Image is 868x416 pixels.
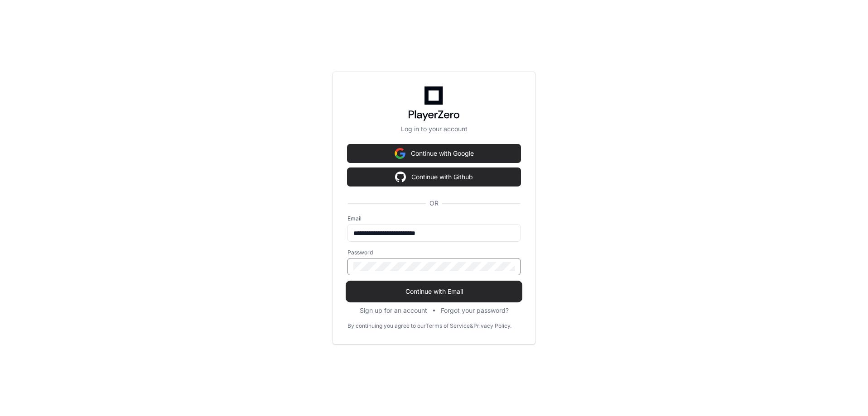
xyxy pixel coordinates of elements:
img: Sign in with google [395,168,406,186]
div: By continuing you agree to our [347,322,426,330]
a: Privacy Policy. [473,322,511,330]
span: OR [426,199,442,208]
span: Continue with Email [347,287,521,296]
button: Forgot your password? [441,306,509,315]
label: Password [347,249,521,256]
img: Sign in with google [395,144,405,163]
a: Terms of Service [426,322,470,330]
div: & [470,322,473,330]
button: Sign up for an account [360,306,427,315]
button: Continue with Google [347,144,521,163]
button: Continue with Github [347,168,521,186]
label: Email [347,215,521,222]
p: Log in to your account [347,124,521,134]
button: Continue with Email [347,282,521,301]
